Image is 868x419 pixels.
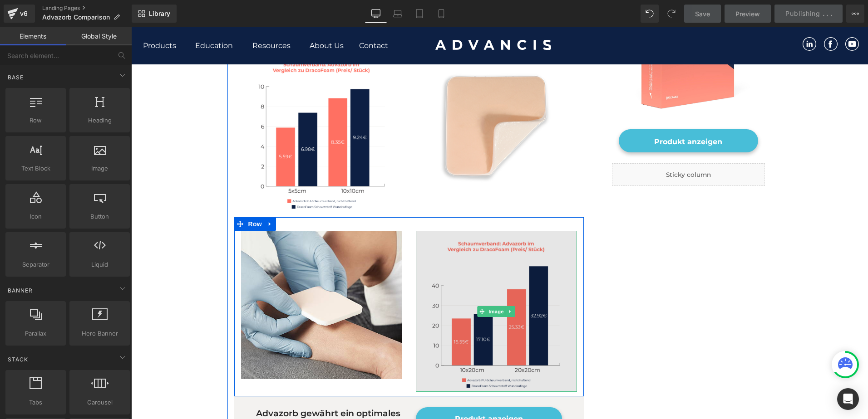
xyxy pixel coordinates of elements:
[8,164,63,173] span: Text Block
[523,110,591,119] span: Produkt anzeigen
[7,73,25,82] span: Base
[375,279,384,290] a: Expand / Collapse
[7,286,34,295] span: Banner
[125,381,271,403] p: Advazorb gewährt ein optimales feuchtes Wundmilieu
[837,388,859,410] div: Open Intercom Messenger
[228,14,257,24] span: Contact
[115,190,133,204] span: Row
[695,9,710,19] span: Save
[641,5,659,23] button: Undo
[121,14,159,24] a: Resources
[365,5,387,23] a: Desktop
[133,190,145,204] a: Expand / Collapse
[64,14,102,24] span: Education
[285,380,431,403] a: Produkt anzeigen
[846,5,864,23] button: More
[42,5,132,12] a: Landing Pages
[72,260,127,269] span: Liquid
[4,5,35,23] a: v6
[72,164,127,173] span: Image
[8,116,63,125] span: Row
[387,5,409,23] a: Laptop
[72,398,127,407] span: Carousel
[671,10,685,24] img: socials_linkedin.svg
[72,212,127,221] span: Button
[72,329,127,338] span: Hero Banner
[12,14,45,24] a: Products
[409,5,430,23] a: Tablet
[714,10,728,24] img: socials_youtube.svg
[8,329,63,338] span: Parallax
[662,5,681,23] button: Redo
[304,13,420,23] img: Advancis Medical
[178,14,212,24] span: About Us
[42,14,110,21] span: Advazorb Comparison
[324,387,392,396] span: Produkt anzeigen
[12,14,45,23] span: Products
[693,10,706,24] img: socials_facebook.svg
[72,116,127,125] span: Heading
[488,102,627,125] a: Produkt anzeigen
[132,5,177,23] a: New Library
[735,9,760,19] span: Preview
[355,279,375,290] span: Image
[18,8,30,19] div: v6
[725,5,771,23] a: Preview
[7,355,29,364] span: Stack
[8,398,63,407] span: Tabs
[430,5,452,23] a: Mobile
[8,212,63,221] span: Icon
[149,10,170,18] span: Library
[121,14,159,23] span: Resources
[8,260,63,269] span: Separator
[66,27,132,45] a: Global Style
